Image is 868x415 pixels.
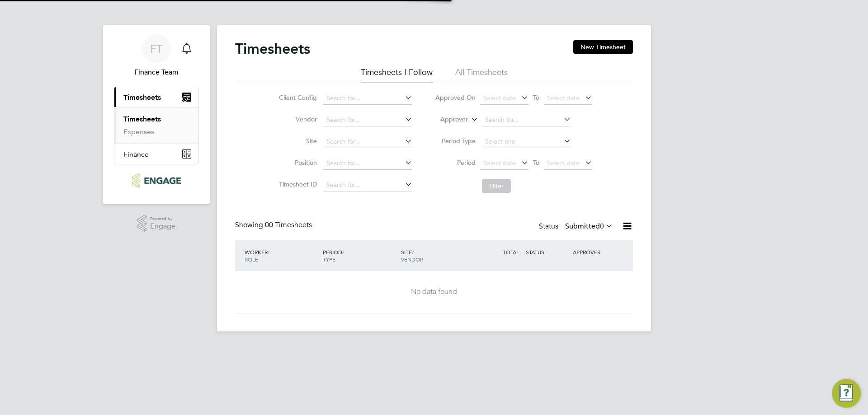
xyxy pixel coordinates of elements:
[361,67,433,83] li: Timesheets I Follow
[503,248,519,256] span: TOTAL
[242,244,321,267] div: WORKER
[323,114,412,126] input: Search for...
[244,287,624,297] div: No data found
[323,256,335,263] span: TYPE
[123,150,149,159] span: Finance
[150,215,175,223] span: Powered by
[150,223,175,230] span: Engage
[399,244,477,267] div: SITE
[114,87,198,107] button: Timesheets
[832,379,861,408] button: Engage Resource Center
[265,220,312,229] span: 00 Timesheets
[573,40,633,54] button: New Timesheet
[323,157,412,170] input: Search for...
[103,25,210,204] nav: Main navigation
[483,159,516,167] span: Select date
[427,115,468,124] label: Approver
[455,67,508,83] li: All Timesheets
[342,248,344,256] span: /
[401,256,423,263] span: VENDOR
[276,93,317,102] label: Client Config
[114,107,198,144] div: Timesheets
[132,173,180,188] img: ncclondon-logo-retina.png
[114,144,198,164] button: Finance
[323,135,412,148] input: Search for...
[114,67,199,78] span: Finance Team
[114,34,199,78] a: FTFinance Team
[245,256,258,263] span: ROLE
[323,179,412,191] input: Search for...
[150,43,163,55] span: FT
[235,220,314,230] div: Showing
[137,215,176,232] a: Powered byEngage
[482,179,511,193] button: Filter
[235,40,310,58] h2: Timesheets
[530,92,542,103] span: To
[482,114,571,126] input: Search for...
[530,157,542,168] span: To
[321,244,399,267] div: PERIOD
[323,92,412,105] input: Search for...
[483,94,516,102] span: Select date
[539,220,615,233] div: Status
[435,159,476,167] label: Period
[412,248,414,256] span: /
[435,137,476,145] label: Period Type
[123,115,161,123] a: Timesheets
[123,127,154,136] a: Expenses
[114,173,199,188] a: Go to home page
[276,137,317,145] label: Site
[435,93,476,102] label: Approved On
[600,222,604,231] span: 0
[482,135,571,148] input: Select one
[123,93,161,102] span: Timesheets
[524,244,571,260] div: STATUS
[276,115,317,123] label: Vendor
[547,159,580,167] span: Select date
[268,248,269,256] span: /
[276,159,317,167] label: Position
[547,94,580,102] span: Select date
[276,180,317,188] label: Timesheet ID
[565,222,613,231] label: Submitted
[571,244,618,260] div: APPROVER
